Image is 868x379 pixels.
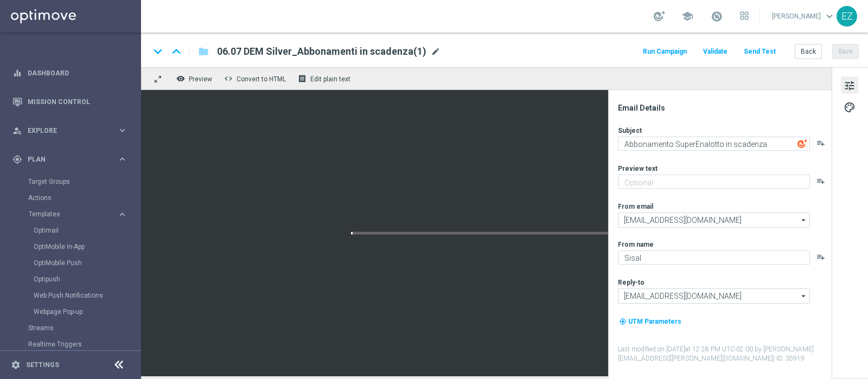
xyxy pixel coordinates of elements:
button: Run Campaign [641,44,688,59]
button: code Convert to HTML [221,72,291,86]
i: keyboard_arrow_right [117,125,127,136]
img: optiGenie.svg [797,139,807,149]
span: palette [844,100,856,114]
span: Edit plain text [310,75,350,83]
span: tune [844,79,856,93]
a: Target Groups [28,177,113,186]
a: OptiMobile Push [34,259,113,267]
div: Target Groups [28,174,140,190]
span: mode_edit [431,47,441,56]
label: From email [618,202,653,211]
button: equalizer Dashboard [12,69,128,78]
a: Actions [28,194,113,202]
div: Optimail [34,222,140,239]
label: Subject [618,126,642,135]
div: Web Push Notifications [34,287,140,304]
a: OptiMobile In-App [34,242,113,251]
div: Realtime Triggers [28,336,140,352]
span: 06.07 DEM Silver_Abbonamenti in scadenza(1) [217,45,426,58]
i: settings [11,360,21,370]
div: Streams [28,320,140,336]
i: arrow_drop_down [799,289,809,303]
button: Mission Control [12,98,128,106]
button: playlist_add [816,139,825,147]
i: keyboard_arrow_down [150,43,166,60]
div: Templates [28,206,140,320]
div: Explore [12,126,117,136]
button: gps_fixed Plan keyboard_arrow_right [12,155,128,164]
i: remove_red_eye [176,74,185,83]
button: folder [197,43,210,60]
div: Dashboard [12,59,127,87]
span: UTM Parameters [628,318,681,325]
i: gps_fixed [12,155,22,164]
a: Settings [26,362,59,368]
a: Webpage Pop-up [34,307,113,316]
span: school [681,10,693,22]
button: palette [841,98,858,115]
span: Plan [28,156,117,163]
i: equalizer [12,68,22,78]
div: EZ [837,6,857,27]
label: Reply-to [618,278,644,287]
a: Optimail [34,226,113,235]
a: [PERSON_NAME]keyboard_arrow_down [771,8,837,24]
i: arrow_drop_down [799,213,809,227]
i: folder [198,45,209,58]
button: my_location UTM Parameters [618,316,682,327]
a: Realtime Triggers [28,340,113,349]
button: Back [795,44,822,59]
span: Validate [703,48,727,55]
div: Mission Control [12,87,127,116]
div: Webpage Pop-up [34,304,140,320]
span: code [224,74,233,83]
span: | ID: 35919 [773,355,805,362]
a: Web Push Notifications [34,291,113,300]
div: OptiMobile In-App [34,239,140,255]
label: Last modified on [DATE] at 12:28 PM UTC-02:00 by [PERSON_NAME][EMAIL_ADDRESS][PERSON_NAME][DOMAIN... [618,345,831,363]
a: Mission Control [28,87,127,116]
button: remove_red_eye Preview [174,72,217,86]
button: Send Test [742,44,777,59]
a: Dashboard [28,59,127,87]
span: Convert to HTML [237,75,286,83]
button: person_search Explore keyboard_arrow_right [12,126,128,135]
input: Select [618,288,810,304]
i: keyboard_arrow_right [117,154,127,164]
button: Save [832,44,859,59]
a: Streams [28,324,113,332]
span: Templates [29,211,106,217]
button: playlist_add [816,177,825,185]
i: keyboard_arrow_right [117,209,127,220]
i: receipt [298,74,307,83]
i: person_search [12,126,22,136]
div: Actions [28,190,140,206]
label: Preview text [618,164,658,173]
i: my_location [619,318,627,325]
div: Plan [12,155,117,164]
div: OptiMobile Push [34,255,140,271]
button: Validate [701,44,729,59]
button: playlist_add [816,253,825,261]
label: From name [618,240,654,249]
div: Optipush [34,271,140,287]
span: Preview [189,75,212,83]
span: Explore [28,127,117,134]
div: Email Details [618,103,831,113]
button: receipt Edit plain text [295,72,355,86]
a: Optipush [34,275,113,284]
button: tune [841,76,858,94]
span: keyboard_arrow_down [824,10,835,22]
div: Templates [29,211,117,217]
i: keyboard_arrow_up [168,43,184,60]
button: Templates keyboard_arrow_right [28,210,128,219]
input: Select [618,213,810,228]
